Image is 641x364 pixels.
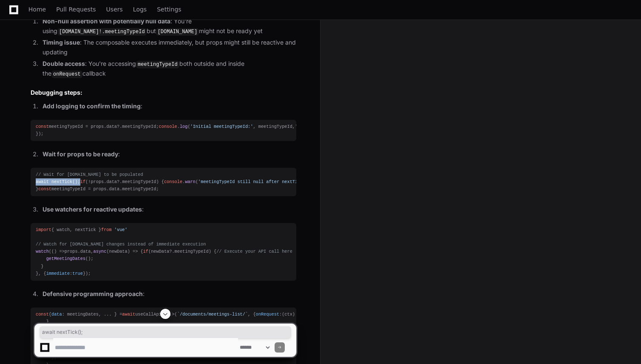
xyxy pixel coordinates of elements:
span: Logs [133,7,147,12]
span: immediate [46,271,70,276]
span: if [143,249,148,254]
span: data [106,179,117,184]
span: 'vue' [114,227,128,232]
h2: Debugging steps: [31,88,296,97]
span: // Wait for [DOMAIN_NAME] to be populated [36,172,143,177]
span: log [180,124,187,129]
strong: Add logging to confirm the timing [43,102,141,110]
span: Pull Requests [56,7,96,12]
span: async [94,249,107,254]
span: meetingTypeId [122,179,156,184]
span: if [80,179,85,184]
strong: Non-null assertion with potentially null data [43,17,170,25]
span: nextTick [51,179,72,184]
span: watch [36,249,49,254]
span: data [109,186,120,192]
li: : You're using but might not be ready yet [40,17,296,36]
li: : The composable executes immediately, but props might still be reactive and updating [40,38,296,57]
span: Settings [157,7,181,12]
span: meetingTypeId [122,186,156,192]
span: import [36,227,51,232]
span: await [36,179,49,184]
span: warn [185,179,196,184]
span: console [159,124,177,129]
li: : [40,205,296,214]
span: data [106,124,117,129]
span: const [38,186,51,192]
span: Home [28,7,46,12]
strong: Use watchers for reactive updates [43,206,142,213]
span: await nextTick(); [42,329,289,336]
code: onRequest [51,71,82,78]
span: meetingTypeId [122,124,156,129]
span: 'meetingTypeId still null after nextTick' [198,179,306,184]
span: from [101,227,112,232]
code: [DOMAIN_NAME]!.meetingTypeId [57,28,147,36]
code: meetingTypeId [136,61,179,68]
span: data [80,249,91,254]
div: { watch, nextTick } ( props. , (newData) => { (newData?. ) { (); } }, { : }); [36,226,291,277]
span: 'Initial meetingTypeId:' [190,124,253,129]
li: : [40,289,296,299]
span: // Execute your API call here [216,249,292,254]
span: true [72,271,83,276]
li: : [40,150,296,159]
span: () => [51,249,65,254]
code: [DOMAIN_NAME] [156,28,199,36]
li: : [40,102,296,111]
strong: Wait for props to be ready [43,150,118,158]
div: (); (!props. ?. ) { . ( ); ; } meetingTypeId = props. . ; [36,171,291,193]
div: meetingTypeId = props. ?. ; . ( , meetingTypeId, , props. ); { : meetingDates, ... } = useCallApi... [36,123,291,138]
li: : You're accessing both outside and inside the callback [40,59,296,79]
span: '[DOMAIN_NAME]:' [295,124,337,129]
span: const [36,124,49,129]
strong: Timing issue [43,39,80,46]
strong: Defensive programming approach [43,290,143,297]
span: getMeetingDates [46,256,85,261]
span: Users [106,7,123,12]
strong: Double access [43,60,85,67]
span: console [164,179,182,184]
span: meetingTypeId [175,249,209,254]
span: // Watch for [DOMAIN_NAME] changes instead of immediate execution [36,242,206,247]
